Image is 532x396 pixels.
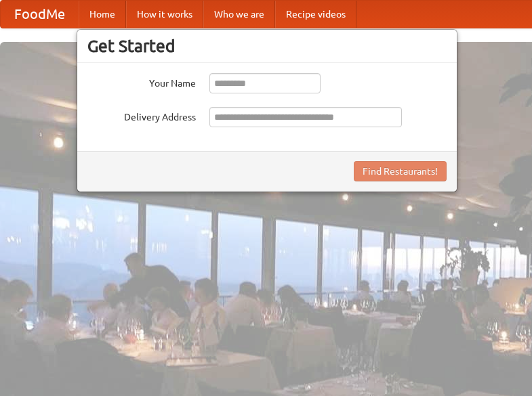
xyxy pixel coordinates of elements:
[79,1,126,28] a: Home
[203,1,275,28] a: Who we are
[126,1,203,28] a: How it works
[275,1,356,28] a: Recipe videos
[354,161,447,181] button: Find Restaurants!
[1,1,79,28] a: FoodMe
[87,73,196,90] label: Your Name
[87,36,447,56] h3: Get Started
[87,107,196,124] label: Delivery Address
